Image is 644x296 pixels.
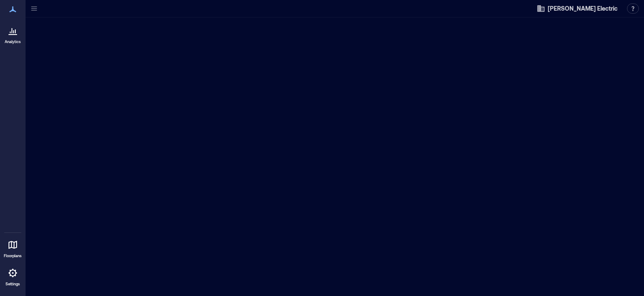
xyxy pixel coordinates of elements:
span: [PERSON_NAME] Electric [548,4,618,13]
p: Settings [6,281,20,287]
a: Floorplans [1,235,24,261]
a: Settings [3,263,23,289]
button: [PERSON_NAME] Electric [534,2,620,15]
p: Analytics [5,39,21,44]
p: Floorplans [4,253,22,258]
a: Analytics [2,20,23,47]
